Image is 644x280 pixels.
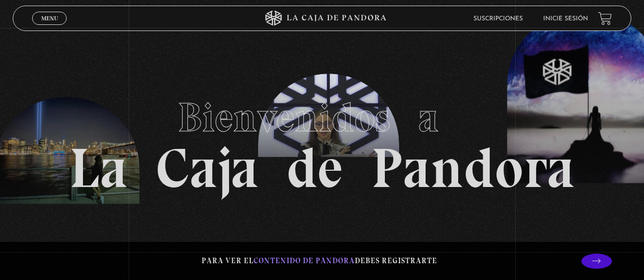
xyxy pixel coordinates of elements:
span: Bienvenidos a [178,93,467,142]
span: contenido de Pandora [254,256,355,265]
p: Para ver el debes registrarte [202,254,437,268]
h1: La Caja de Pandora [69,84,575,196]
span: Cerrar [38,24,62,31]
a: Suscripciones [473,16,523,22]
a: View your shopping cart [598,12,612,25]
a: Inicie sesión [543,16,588,22]
span: Menu [41,15,58,21]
